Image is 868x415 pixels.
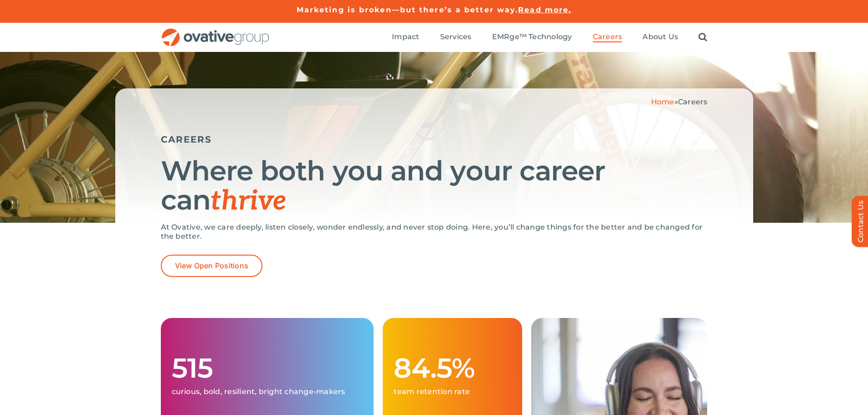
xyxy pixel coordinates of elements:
h1: Where both you and your career can [161,156,708,216]
a: Impact [392,32,419,42]
nav: Menu [392,23,707,52]
a: Search [699,32,707,42]
h1: 515 [172,354,363,383]
p: curious, bold, resilient, bright change-makers [172,387,363,396]
h1: 84.5% [394,354,511,383]
a: View Open Positions [161,255,263,277]
span: View Open Positions [175,261,249,270]
span: Careers [678,97,708,106]
span: About Us [642,32,678,41]
a: About Us [642,32,678,42]
span: thrive [211,185,287,218]
span: Careers [593,32,622,41]
a: EMRge™ Technology [492,32,572,42]
a: Home [651,97,674,106]
a: Careers [593,32,622,42]
h5: CAREERS [161,134,708,145]
span: Impact [392,32,419,41]
a: OG_Full_horizontal_RGB [161,27,270,36]
a: Services [440,32,472,42]
span: Services [440,32,472,41]
span: » [651,97,708,106]
p: At Ovative, we care deeply, listen closely, wonder endlessly, and never stop doing. Here, you’ll ... [161,223,708,241]
a: Read more. [518,5,571,14]
span: EMRge™ Technology [492,32,572,41]
p: team retention rate [394,387,511,396]
a: Marketing is broken—but there’s a better way. [297,5,519,14]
